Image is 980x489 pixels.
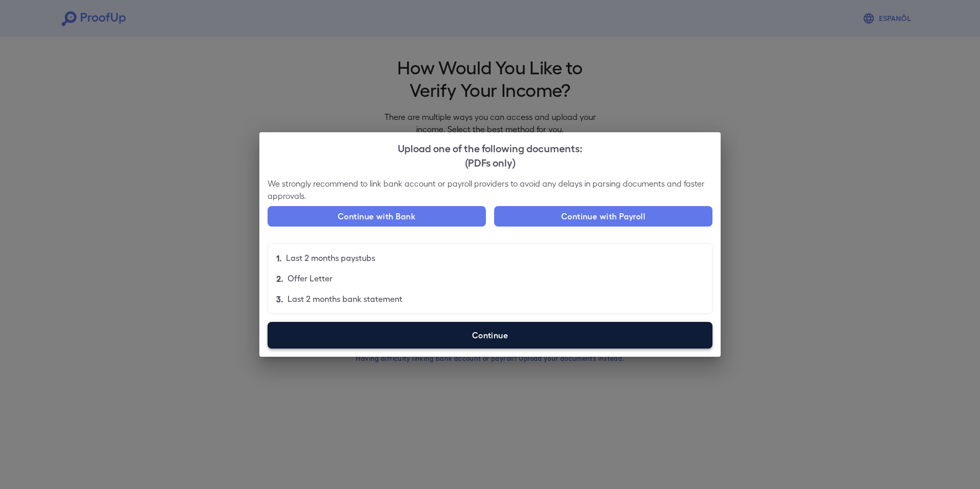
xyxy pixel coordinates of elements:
label: Continue [268,322,712,349]
p: 1. [276,252,282,264]
h2: Upload one of the following documents: [259,132,721,177]
p: We strongly recommend to link bank account or payroll providers to avoid any delays in parsing do... [268,177,712,202]
p: Offer Letter [288,272,333,284]
div: (PDFs only) [268,155,712,169]
p: 3. [276,293,283,305]
button: Continue with Payroll [494,206,712,227]
p: Last 2 months bank statement [288,293,402,305]
button: Continue with Bank [268,206,486,227]
p: Last 2 months paystubs [286,252,375,264]
p: 2. [276,272,283,284]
